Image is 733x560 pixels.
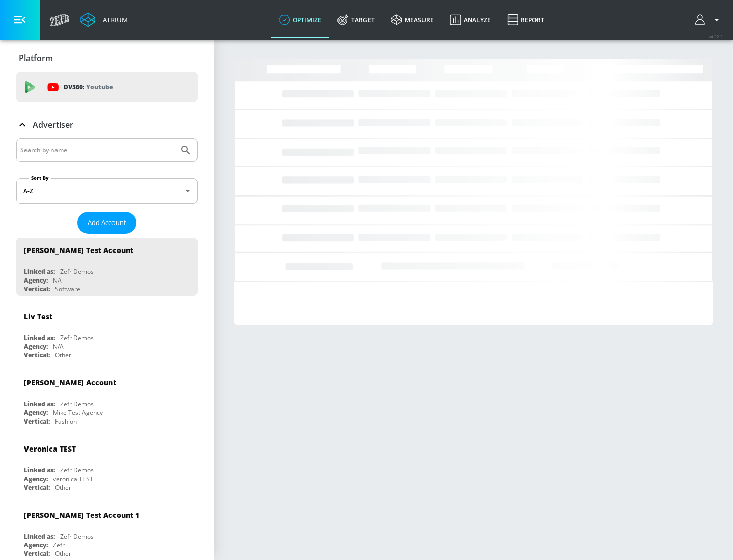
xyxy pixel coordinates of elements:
[53,342,64,351] div: N/A
[53,474,93,483] div: veronica TEST
[16,238,198,296] div: [PERSON_NAME] Test AccountLinked as:Zefr DemosAgency:NAVertical:Software
[16,72,198,102] div: DV360: Youtube
[86,81,113,92] p: Youtube
[16,44,198,72] div: Platform
[383,2,442,38] a: measure
[33,119,73,130] p: Advertiser
[80,12,128,27] a: Atrium
[64,81,113,93] p: DV360:
[16,370,198,428] div: [PERSON_NAME] AccountLinked as:Zefr DemosAgency:Mike Test AgencyVertical:Fashion
[24,342,48,351] div: Agency:
[16,436,198,494] div: Veronica TESTLinked as:Zefr DemosAgency:veronica TESTVertical:Other
[329,2,383,38] a: Target
[55,483,71,492] div: Other
[29,175,51,181] label: Sort By
[709,34,723,39] span: v 4.22.2
[24,276,48,285] div: Agency:
[24,444,76,454] div: Veronica TEST
[53,408,103,417] div: Mike Test Agency
[16,304,198,362] div: Liv TestLinked as:Zefr DemosAgency:N/AVertical:Other
[24,532,55,541] div: Linked as:
[60,333,94,342] div: Zefr Demos
[60,466,94,474] div: Zefr Demos
[24,549,50,558] div: Vertical:
[53,276,62,285] div: NA
[55,417,77,426] div: Fashion
[24,378,116,387] div: [PERSON_NAME] Account
[24,400,55,408] div: Linked as:
[88,217,126,229] span: Add Account
[24,351,50,359] div: Vertical:
[60,267,94,276] div: Zefr Demos
[55,351,71,359] div: Other
[24,312,52,321] div: Liv Test
[60,400,94,408] div: Zefr Demos
[24,245,133,255] div: [PERSON_NAME] Test Account
[24,333,55,342] div: Linked as:
[55,549,71,558] div: Other
[271,2,329,38] a: optimize
[77,212,136,234] button: Add Account
[24,417,50,426] div: Vertical:
[24,483,50,492] div: Vertical:
[499,2,552,38] a: Report
[20,144,175,157] input: Search by name
[442,2,499,38] a: Analyze
[24,474,48,483] div: Agency:
[16,178,198,204] div: A-Z
[53,541,65,549] div: Zefr
[24,285,50,293] div: Vertical:
[19,52,53,64] p: Platform
[24,541,48,549] div: Agency:
[60,532,94,541] div: Zefr Demos
[24,466,55,474] div: Linked as:
[24,267,55,276] div: Linked as:
[16,110,198,139] div: Advertiser
[99,15,128,24] div: Atrium
[55,285,80,293] div: Software
[24,408,48,417] div: Agency:
[24,510,139,520] div: [PERSON_NAME] Test Account 1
